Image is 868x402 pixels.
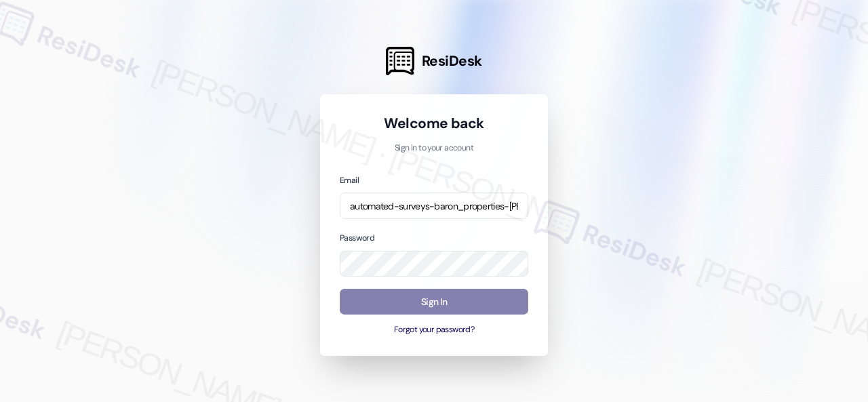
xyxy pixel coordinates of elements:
[340,114,528,133] h1: Welcome back
[422,52,482,71] span: ResiDesk
[340,142,528,155] p: Sign in to your account
[340,289,528,315] button: Sign In
[386,47,414,75] img: ResiDesk Logo
[340,193,528,219] input: name@example.com
[340,324,528,336] button: Forgot your password?
[340,175,359,186] label: Email
[340,233,374,243] label: Password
